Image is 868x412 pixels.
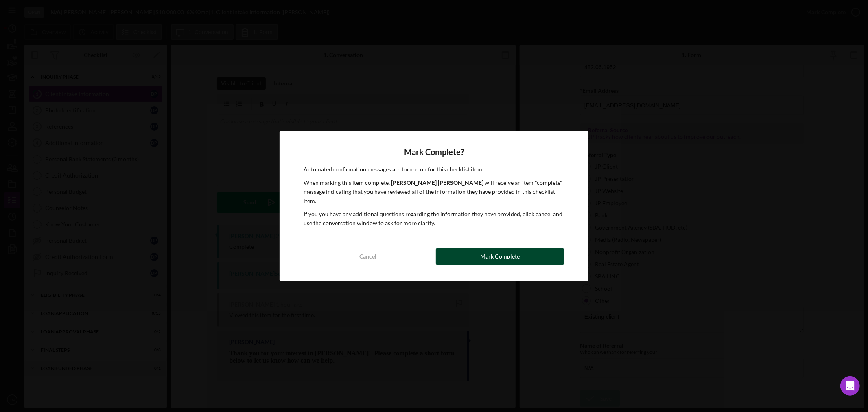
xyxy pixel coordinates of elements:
div: Mark Complete [480,248,520,265]
p: If you you have any additional questions regarding the information they have provided, click canc... [304,210,564,228]
p: Automated confirmation messages are turned on for this checklist item. [304,165,564,174]
div: Cancel [359,248,376,265]
h4: Mark Complete? [304,147,564,157]
div: Open Intercom Messenger [840,376,860,396]
button: Cancel [304,248,432,265]
button: Mark Complete [436,248,564,265]
b: [PERSON_NAME] [PERSON_NAME] [391,179,484,186]
p: When marking this item complete, will receive an item "complete" message indicating that you have... [304,178,564,206]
